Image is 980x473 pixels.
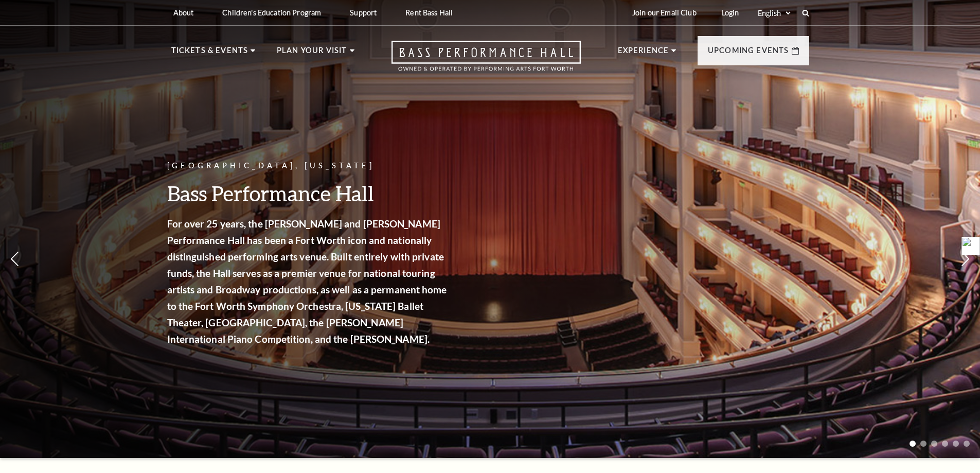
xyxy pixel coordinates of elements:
[222,8,321,17] p: Children's Education Program
[277,44,347,63] p: Plan Your Visit
[756,8,792,18] select: Select:
[167,218,447,345] strong: For over 25 years, the [PERSON_NAME] and [PERSON_NAME] Performance Hall has been a Fort Worth ico...
[171,44,248,63] p: Tickets & Events
[708,44,789,63] p: Upcoming Events
[167,160,450,172] p: [GEOGRAPHIC_DATA], [US_STATE]
[167,180,450,206] h3: Bass Performance Hall
[173,8,194,17] p: About
[350,8,377,17] p: Support
[618,44,669,63] p: Experience
[405,8,453,17] p: Rent Bass Hall
[961,237,980,255] img: toggle-logo.svg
